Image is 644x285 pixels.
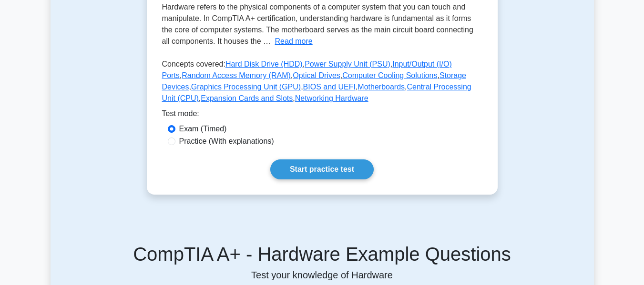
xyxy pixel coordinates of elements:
[179,123,227,135] label: Exam (Timed)
[182,71,291,79] a: Random Access Memory (RAM)
[342,71,437,79] a: Computer Cooling Solutions
[162,71,467,91] a: Storage Devices
[62,269,583,281] p: Test your knowledge of Hardware
[295,94,368,102] a: Networking Hardware
[191,83,301,91] a: Graphics Processing Unit (GPU)
[179,136,274,147] label: Practice (With explanations)
[162,108,482,123] div: Test mode:
[270,159,374,179] a: Start practice test
[62,243,583,265] h5: CompTIA A+ - Hardware Example Questions
[303,83,356,91] a: BIOS and UEFI
[162,3,473,45] span: Hardware refers to the physical components of a computer system that you can touch and manipulate...
[162,59,482,108] p: Concepts covered: , , , , , , , , , , , ,
[225,60,303,68] a: Hard Disk Drive (HDD)
[358,83,405,91] a: Motherboards
[201,94,293,102] a: Expansion Cards and Slots
[293,71,340,79] a: Optical Drives
[305,60,390,68] a: Power Supply Unit (PSU)
[275,36,313,47] button: Read more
